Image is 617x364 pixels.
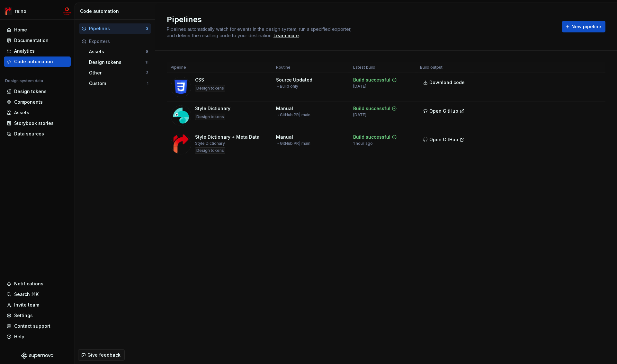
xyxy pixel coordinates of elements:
img: mc-develop [63,7,71,15]
button: Help [4,332,71,342]
div: 1 hour ago [353,141,373,146]
div: [DATE] [353,84,366,89]
button: re:nomc-develop [1,4,73,18]
button: Design tokens11 [86,57,151,67]
a: Storybook stories [4,118,71,128]
a: Home [4,25,71,35]
div: Manual [276,105,293,112]
div: → GitHub PR main [276,141,310,146]
div: re:no [15,8,26,14]
div: CSS [195,77,204,83]
a: Open GitHub [420,109,468,115]
a: Open GitHub [420,138,468,143]
a: Data sources [4,129,71,139]
div: Design tokens [195,147,225,154]
div: Components [14,99,43,105]
div: Assets [14,109,29,116]
div: Notifications [14,281,43,287]
button: Search ⌘K [4,289,71,299]
div: Custom [89,80,147,87]
div: Search ⌘K [14,291,39,298]
div: Design tokens [89,59,145,65]
div: Style Dictionary + Meta Data [195,134,260,140]
span: . [273,33,300,38]
div: Invite team [14,302,39,308]
div: → Build only [276,84,298,89]
div: Design system data [5,78,43,83]
button: Open GitHub [420,105,468,117]
a: Analytics [4,46,71,56]
a: Components [4,97,71,107]
div: 8 [146,49,148,54]
div: Data sources [14,131,44,137]
div: Storybook stories [14,120,54,126]
th: Pipeline [167,62,272,73]
th: Build output [416,62,473,73]
div: Design tokens [195,85,225,91]
a: Invite team [4,300,71,310]
a: Documentation [4,35,71,46]
div: Code automation [14,58,53,65]
a: Design tokens [4,86,71,97]
a: Settings [4,310,71,321]
button: Notifications [4,279,71,289]
div: Style Dictionary [195,105,230,112]
div: Source Updated [276,77,312,83]
div: 11 [145,60,148,65]
th: Routine [272,62,349,73]
button: Give feedback [78,349,125,361]
div: Build successful [353,77,390,83]
h2: Pipelines [167,14,554,25]
div: Settings [14,312,33,319]
a: Assets [4,108,71,118]
button: Open GitHub [420,134,468,145]
button: New pipeline [562,21,605,32]
div: Manual [276,134,293,140]
button: Contact support [4,321,71,331]
a: Learn more [273,32,299,39]
span: New pipeline [571,23,601,30]
span: Give feedback [87,352,121,358]
div: Analytics [14,48,35,54]
div: Exporters [89,38,148,45]
div: Help [14,334,24,340]
div: Design tokens [14,88,47,95]
img: 4ec385d3-6378-425b-8b33-6545918efdc5.png [4,7,12,15]
div: Home [14,27,27,33]
div: [DATE] [353,112,366,117]
span: Open GitHub [429,136,458,143]
a: Download code [420,77,469,88]
span: Open GitHub [429,108,458,114]
div: Documentation [14,37,49,44]
a: Pipelines3 [79,23,151,34]
div: Contact support [14,323,50,329]
div: Pipelines [89,25,146,32]
span: Pipelines automatically watch for events in the design system, run a specified exporter, and deli... [167,26,353,38]
div: Design tokens [195,114,225,120]
div: Build successful [353,105,390,112]
div: Style Dictionary [195,141,225,146]
div: 3 [146,70,148,75]
svg: Supernova Logo [21,352,53,359]
div: Other [89,70,146,76]
span: Download code [429,79,465,86]
div: Build successful [353,134,390,140]
div: Code automation [80,8,152,14]
div: 1 [147,81,148,86]
a: Code automation [4,56,71,67]
div: → GitHub PR main [276,112,310,117]
span: | [299,141,300,146]
span: | [299,112,300,117]
th: Latest build [349,62,416,73]
button: Other3 [86,68,151,78]
div: Assets [89,48,146,55]
button: Assets8 [86,47,151,57]
button: Custom1 [86,78,151,89]
div: 3 [146,26,148,31]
